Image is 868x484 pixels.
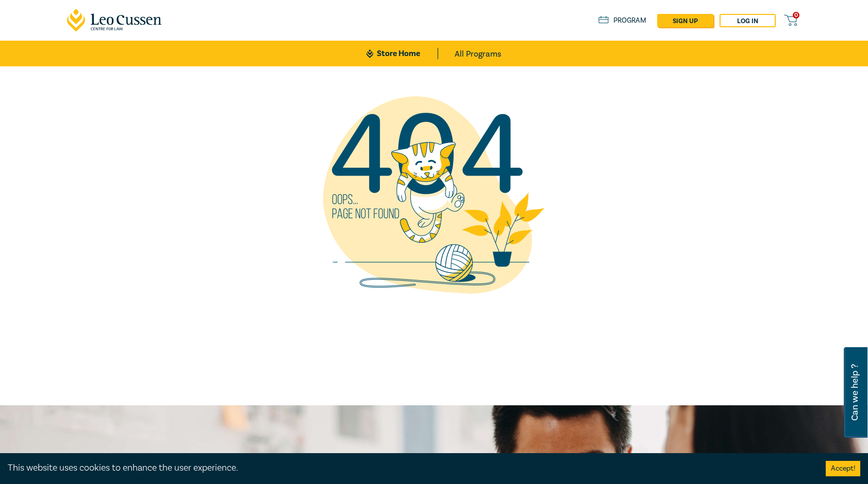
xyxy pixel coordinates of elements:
[305,66,563,324] img: not found
[455,41,502,66] a: All Programs
[366,48,438,59] a: Store Home
[720,14,776,27] a: Log in
[850,353,860,432] span: Can we help ?
[657,14,713,27] a: sign up
[793,12,799,19] span: 0
[8,461,810,475] div: This website uses cookies to enhance the user experience.
[826,461,860,476] button: Accept cookies
[598,15,646,26] a: Program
